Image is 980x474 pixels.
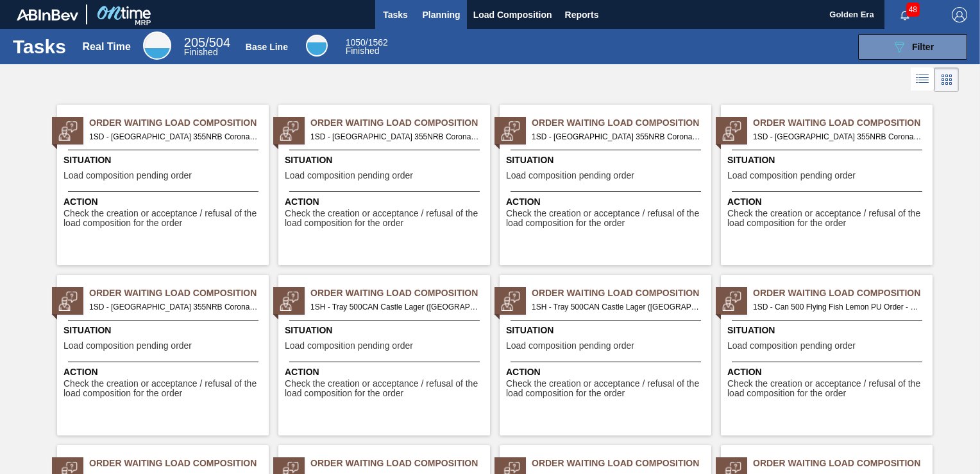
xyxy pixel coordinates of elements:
[727,209,929,229] span: Check the creation or acceptance / refusal of the load composition for the order
[89,300,258,314] span: 1SD - Carton 355NRB Corona (VBI) Order - 31847
[310,300,480,314] span: 1SH - Tray 500CAN Castle Lager (Hogwarts) Order - 31983
[63,171,192,180] span: Load composition pending order
[501,292,520,311] img: status
[89,457,269,470] span: Order Waiting Load Composition
[285,341,413,351] span: Load composition pending order
[184,35,230,49] span: / 504
[63,195,266,209] span: Action
[346,37,388,48] span: / 1562
[727,365,929,379] span: Action
[58,121,78,141] img: status
[565,7,599,22] span: Reports
[89,130,258,144] span: 1SD - Carton 355NRB Corona (VBI) Order - 30510
[727,324,929,337] span: Situation
[63,379,266,399] span: Check the creation or acceptance / refusal of the load composition for the order
[285,195,487,209] span: Action
[722,121,741,141] img: status
[501,121,520,141] img: status
[63,365,266,379] span: Action
[934,67,959,92] div: Card Vision
[727,154,929,167] span: Situation
[506,154,708,167] span: Situation
[143,31,171,60] div: Real Time
[753,457,933,470] span: Order Waiting Load Composition
[727,171,856,180] span: Load composition pending order
[911,67,934,92] div: List Vision
[753,130,922,144] span: 1SD - Carton 355NRB Corona (VBI) Order - 31846
[727,379,929,399] span: Check the creation or acceptance / refusal of the load composition for the order
[346,39,388,55] div: Base Line
[506,365,708,379] span: Action
[184,35,205,49] span: 205
[63,154,266,167] span: Situation
[423,7,460,22] span: Planning
[532,130,701,144] span: 1SD - Carton 355NRB Corona (VBI) Order - 31845
[506,171,634,180] span: Load composition pending order
[83,41,131,53] div: Real Time
[506,324,708,337] span: Situation
[17,9,78,21] img: TNhmsLtSVTkK8tSr43FrP2fwEKptu5GPRR3wAAAABJRU5ErkJggg==
[532,300,701,314] span: 1SH - Tray 500CAN Castle Lager (Hogwarts) Order - 31984
[310,130,480,144] span: 1SD - Carton 355NRB Corona (VBI) Order - 31440
[753,300,922,314] span: 1SD - Can 500 Flying Fish Lemon PU Order - 32013
[285,154,487,167] span: Situation
[58,292,78,311] img: status
[727,195,929,209] span: Action
[285,324,487,337] span: Situation
[184,47,218,57] span: Finished
[310,286,490,300] span: Order Waiting Load Composition
[753,286,933,300] span: Order Waiting Load Composition
[506,195,708,209] span: Action
[310,116,490,130] span: Order Waiting Load Composition
[906,3,920,17] span: 48
[506,209,708,229] span: Check the creation or acceptance / refusal of the load composition for the order
[285,365,487,379] span: Action
[310,457,490,470] span: Order Waiting Load Composition
[63,209,266,229] span: Check the creation or acceptance / refusal of the load composition for the order
[13,39,66,54] h1: Tasks
[382,7,410,22] span: Tasks
[532,286,711,300] span: Order Waiting Load Composition
[532,457,711,470] span: Order Waiting Load Composition
[184,37,230,57] div: Real Time
[506,341,634,351] span: Load composition pending order
[280,292,299,311] img: status
[884,6,925,24] button: Notifications
[285,171,413,180] span: Load composition pending order
[506,379,708,399] span: Check the creation or acceptance / refusal of the load composition for the order
[306,35,328,57] div: Base Line
[952,7,967,22] img: Logout
[858,34,967,60] button: Filter
[722,292,741,311] img: status
[63,324,266,337] span: Situation
[89,116,269,130] span: Order Waiting Load Composition
[89,286,269,300] span: Order Waiting Load Composition
[285,379,487,399] span: Check the creation or acceptance / refusal of the load composition for the order
[285,209,487,229] span: Check the creation or acceptance / refusal of the load composition for the order
[63,341,192,351] span: Load composition pending order
[727,341,856,351] span: Load composition pending order
[912,42,934,52] span: Filter
[532,116,711,130] span: Order Waiting Load Composition
[753,116,933,130] span: Order Waiting Load Composition
[280,121,299,141] img: status
[473,7,552,22] span: Load Composition
[346,46,380,56] span: Finished
[246,42,288,52] div: Base Line
[346,37,366,48] span: 1050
